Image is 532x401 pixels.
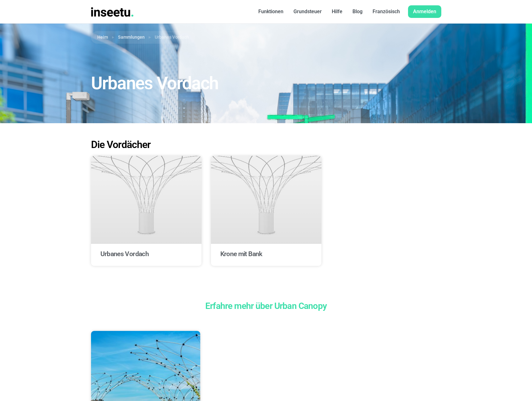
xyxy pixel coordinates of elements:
[413,8,436,14] font: Anmelden
[293,8,322,14] font: Grundsteuer
[327,5,347,18] a: Hilfe
[253,5,288,18] a: Funktionen
[118,34,145,41] a: Sammlungen
[100,250,149,258] a: Urbanes Vordach
[97,34,108,41] a: Heim
[91,302,441,310] h3: Erfahre mehr über Urban Canopy
[91,74,322,93] h1: Urbanes Vordach
[408,5,441,18] a: Anmelden
[91,140,441,150] h2: Die Vordächer
[288,5,327,18] a: Grundsteuer
[368,5,405,18] a: Französisch
[332,8,342,14] font: Hilfe
[220,250,262,258] a: Krone mit Bank
[352,8,363,14] font: Blog
[91,7,134,17] img: INSEETU
[258,8,283,14] font: Funktionen
[91,31,441,44] nav: Paniermehl
[145,34,189,41] li: Urbanes Vordach
[347,5,368,18] a: Blog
